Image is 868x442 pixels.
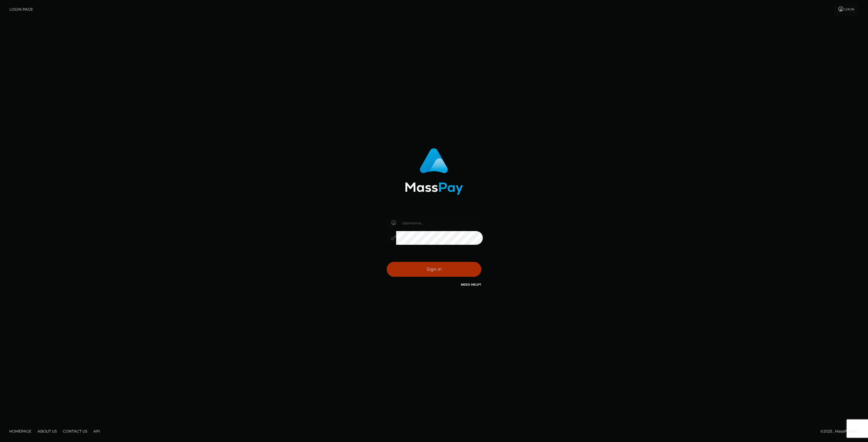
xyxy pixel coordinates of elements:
a: Login [834,3,858,16]
a: Homepage [7,426,34,436]
a: API [91,426,103,436]
button: Sign in [387,262,481,277]
div: © 2025 , MassPay Inc. [820,428,863,435]
input: Username... [396,216,483,230]
a: About Us [35,426,59,436]
img: MassPay Login [405,148,463,195]
a: Login Page [9,3,33,16]
a: Contact Us [60,426,90,436]
a: Need Help? [461,283,481,287]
